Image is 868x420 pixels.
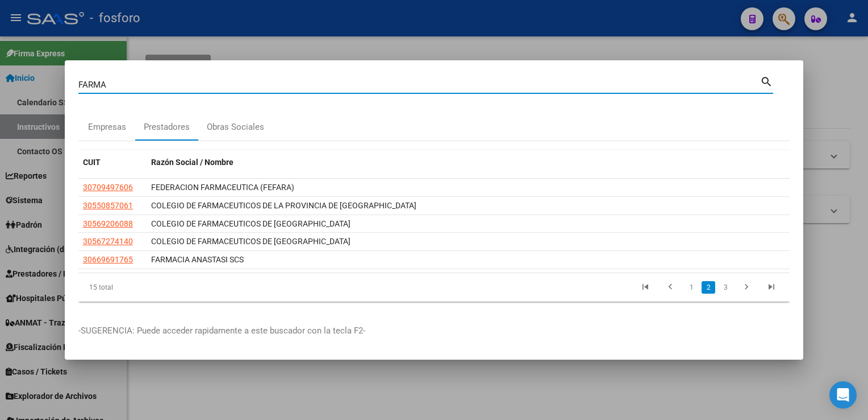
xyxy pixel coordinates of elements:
span: 30569206088 [83,219,133,228]
span: CUIT [83,158,101,167]
div: Obras Sociales [207,121,264,134]
div: COLEGIO DE FARMACEUTICOS DE [GEOGRAPHIC_DATA] [151,235,785,248]
a: 2 [702,281,715,294]
div: FEDERACION FARMACEUTICA (FEFARA) [151,181,785,194]
div: Open Intercom Messenger [829,381,857,409]
p: -SUGERENCIA: Puede acceder rapidamente a este buscador con la tecla F2- [78,324,790,337]
div: 15 total [78,273,219,302]
div: Empresas [88,121,126,134]
div: Prestadores [144,121,190,134]
a: 3 [719,281,732,294]
div: COLEGIO DE FARMACEUTICOS DE LA PROVINCIA DE [GEOGRAPHIC_DATA] [151,199,785,212]
div: FARMACIA ANASTASI SCS [151,253,785,266]
a: 1 [685,281,698,294]
datatable-header-cell: CUIT [78,150,147,175]
li: page 1 [683,278,700,297]
span: 30709497606 [83,183,133,192]
a: go to previous page [660,281,681,294]
span: 30669691765 [83,255,133,264]
a: go to last page [761,281,782,294]
a: go to first page [635,281,656,294]
div: COLEGIO DE FARMACEUTICOS DE [GEOGRAPHIC_DATA] [151,217,785,230]
li: page 3 [717,278,734,297]
datatable-header-cell: Razón Social / Nombre [147,150,790,175]
span: 30567274140 [83,237,133,246]
mat-icon: search [760,74,773,88]
li: page 2 [700,278,717,297]
a: go to next page [736,281,757,294]
span: Razón Social / Nombre [151,158,233,167]
span: 30550857061 [83,201,133,210]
